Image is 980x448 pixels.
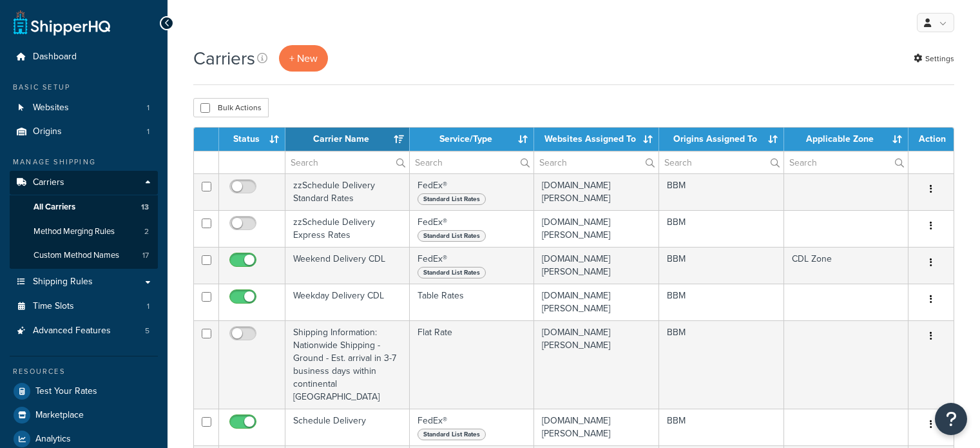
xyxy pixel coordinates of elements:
input: Search [784,151,908,173]
span: Test Your Rates [35,386,97,397]
td: CDL Zone [784,247,908,284]
span: Custom Method Names [34,250,119,261]
a: Marketplace [10,404,158,427]
th: Action [908,128,954,151]
td: FedEx® [410,409,534,445]
span: Standard List Rates [418,230,486,242]
td: zzSchedule Delivery Express Rates [285,210,410,247]
td: Table Rates [410,284,534,320]
a: All Carriers 13 [10,195,158,219]
a: Settings [914,50,954,68]
a: Shipping Rules [10,270,158,294]
td: BBM [659,284,784,320]
span: 17 [142,250,149,261]
div: Resources [10,366,158,377]
span: Dashboard [33,52,77,63]
li: All Carriers [10,195,158,219]
th: Status: activate to sort column ascending [219,128,285,151]
td: zzSchedule Delivery Standard Rates [285,173,410,210]
a: Advanced Features 5 [10,319,158,343]
span: Advanced Features [33,326,111,336]
a: Custom Method Names 17 [10,244,158,268]
span: Method Merging Rules [34,226,115,237]
span: 5 [145,326,149,336]
li: Origins [10,120,158,144]
a: ShipperHQ Home [14,10,110,35]
th: Applicable Zone: activate to sort column ascending [784,128,908,151]
span: 1 [147,102,149,113]
span: Standard List Rates [418,267,486,278]
a: Carriers [10,171,158,195]
li: Time Slots [10,295,158,318]
h1: Carriers [193,46,255,71]
span: Shipping Rules [33,277,93,287]
button: + New [279,45,328,72]
td: FedEx® [410,210,534,247]
input: Search [659,151,783,173]
td: BBM [659,247,784,284]
span: Standard List Rates [418,429,486,440]
td: BBM [659,320,784,409]
th: Origins Assigned To: activate to sort column ascending [659,128,784,151]
div: Manage Shipping [10,157,158,168]
button: Bulk Actions [193,98,269,117]
td: Shipping Information: Nationwide Shipping - Ground - Est. arrival in 3-7 business days within con... [285,320,410,409]
span: 2 [144,226,149,237]
td: FedEx® [410,173,534,210]
li: Advanced Features [10,319,158,343]
td: Weekday Delivery CDL [285,284,410,320]
li: Method Merging Rules [10,220,158,244]
td: BBM [659,409,784,445]
th: Websites Assigned To: activate to sort column ascending [534,128,659,151]
span: Time Slots [33,301,74,312]
input: Search [534,151,658,173]
button: Open Resource Center [935,403,967,435]
td: [DOMAIN_NAME][PERSON_NAME] [534,210,659,247]
span: Carriers [33,177,64,188]
span: Analytics [35,434,71,445]
span: All Carriers [34,202,75,213]
a: Time Slots 1 [10,295,158,318]
a: Test Your Rates [10,380,158,403]
td: [DOMAIN_NAME][PERSON_NAME] [534,173,659,210]
td: BBM [659,210,784,247]
span: 1 [147,126,149,137]
td: Weekend Delivery CDL [285,247,410,284]
th: Service/Type: activate to sort column ascending [410,128,534,151]
a: Method Merging Rules 2 [10,220,158,244]
td: BBM [659,173,784,210]
a: Origins 1 [10,120,158,144]
td: [DOMAIN_NAME][PERSON_NAME] [534,320,659,409]
td: Flat Rate [410,320,534,409]
td: [DOMAIN_NAME][PERSON_NAME] [534,409,659,445]
input: Search [410,151,533,173]
td: FedEx® [410,247,534,284]
td: Schedule Delivery [285,409,410,445]
li: Custom Method Names [10,244,158,268]
th: Carrier Name: activate to sort column ascending [285,128,410,151]
span: Origins [33,126,62,137]
div: Basic Setup [10,82,158,93]
span: 13 [141,202,149,213]
li: Websites [10,96,158,120]
span: Standard List Rates [418,193,486,205]
td: [DOMAIN_NAME][PERSON_NAME] [534,247,659,284]
td: [DOMAIN_NAME][PERSON_NAME] [534,284,659,320]
span: 1 [147,301,149,312]
a: Dashboard [10,45,158,69]
input: Search [285,151,409,173]
a: Websites 1 [10,96,158,120]
li: Carriers [10,171,158,269]
span: Marketplace [35,410,84,421]
span: Websites [33,102,69,113]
